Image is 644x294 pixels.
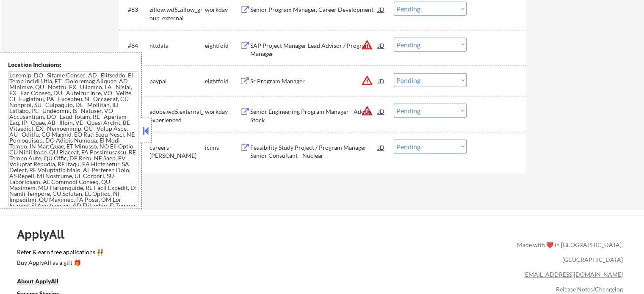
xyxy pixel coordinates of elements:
a: [EMAIL_ADDRESS][DOMAIN_NAME] [523,271,623,278]
a: Refer & earn free applications 👯‍♀️ [17,249,340,258]
div: Senior Program Manager, Career Development [250,5,378,14]
div: JD [377,73,386,88]
div: JD [377,104,386,119]
div: nttdata [149,41,205,50]
div: workday [205,5,240,14]
div: #63 [128,5,143,14]
div: icims [205,143,240,152]
div: Location Inclusions: [8,60,138,69]
div: JD [377,140,386,155]
button: warning_amber [361,39,373,51]
div: zillow.wd5.zillow_group_external [149,5,205,22]
div: ApplyAll [17,227,74,242]
a: About ApplyAll [17,277,70,287]
div: #64 [128,41,143,50]
div: Feasibility Study Project / Program Manager Senior Consultant - Nuclear [250,143,378,160]
button: warning_amber [361,74,373,86]
div: paypal [149,77,205,85]
div: adobe.wd5.external_experienced [149,107,205,124]
div: Made with ❤️ in [GEOGRAPHIC_DATA], [GEOGRAPHIC_DATA] [514,237,623,267]
a: Buy ApplyAll as a gift 🎁 [17,258,102,269]
div: Buy ApplyAll as a gift 🎁 [17,260,102,266]
div: eightfold [205,77,240,85]
div: Sr Program Manager [250,77,378,85]
div: eightfold [205,41,240,50]
div: SAP Project Manager Lead Advisor / Program Manager [250,41,378,58]
div: careers-[PERSON_NAME] [149,143,205,160]
a: Release Notes/Changelog [556,286,623,293]
div: workday [205,107,240,116]
div: JD [377,38,386,53]
div: Senior Engineering Program Manager - Adobe Stock [250,107,378,124]
u: About ApplyAll [17,278,58,285]
div: JD [377,2,386,17]
button: warning_amber [361,105,373,117]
